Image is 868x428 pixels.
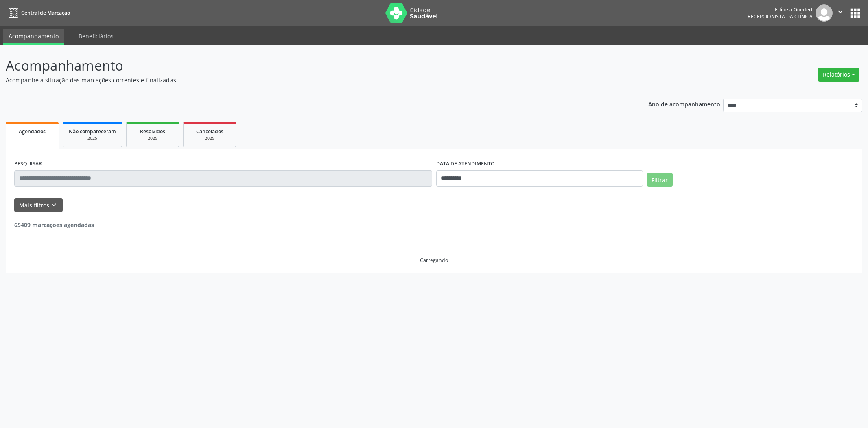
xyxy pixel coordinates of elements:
[647,173,673,187] button: Filtrar
[73,29,119,43] a: Beneficiários
[6,55,606,76] p: Acompanhamento
[49,201,58,210] i: keyboard_arrow_down
[648,99,720,109] p: Ano de acompanhamento
[189,135,230,141] div: 2025
[140,128,165,135] span: Resolvidos
[420,257,448,264] div: Carregando
[3,29,64,45] a: Acompanhamento
[132,135,173,141] div: 2025
[69,128,116,135] span: Não compareceram
[14,198,63,212] button: Mais filtroskeyboard_arrow_down
[6,76,606,84] p: Acompanhe a situação das marcações correntes e finalizadas
[19,128,46,135] span: Agendados
[196,128,223,135] span: Cancelados
[818,68,859,82] button: Relatórios
[833,4,848,22] button: 
[14,158,42,170] label: PESQUISAR
[69,135,116,141] div: 2025
[816,4,833,22] img: img
[21,9,70,16] span: Central de Marcação
[436,158,495,170] label: DATA DE ATENDIMENTO
[14,221,94,229] strong: 65409 marcações agendadas
[748,6,813,13] div: Edineia Goedert
[6,6,70,20] a: Central de Marcação
[748,13,813,20] span: Recepcionista da clínica
[848,6,862,20] button: apps
[836,7,845,16] i: 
